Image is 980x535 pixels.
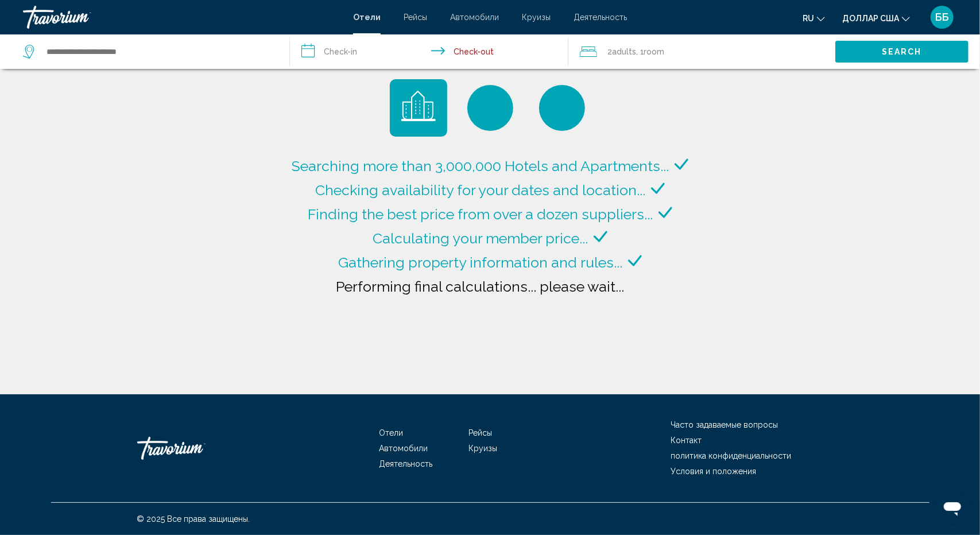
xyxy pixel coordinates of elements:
span: Performing final calculations... please wait... [336,278,625,295]
a: Травориум [137,431,252,466]
a: Деятельность [574,13,627,22]
a: Рейсы [468,428,492,437]
font: © 2025 Все права защищены. [137,514,250,524]
span: Checking availability for your dates and location... [315,181,645,199]
button: Check in and out dates [290,34,568,69]
button: Изменить язык [803,10,825,26]
font: ru [803,14,814,23]
span: Room [644,47,665,56]
a: Контакт [671,436,702,445]
span: Gathering property information and rules... [338,254,622,271]
span: , 1 [636,44,665,60]
a: Деятельность [379,459,433,468]
button: Изменить валюту [842,10,910,26]
span: 2 [607,44,636,60]
a: Автомобили [379,444,428,453]
a: Часто задаваемые вопросы [671,420,778,429]
a: Круизы [468,444,497,453]
span: Search [882,48,922,57]
a: Отели [353,13,381,22]
button: Меню пользователя [927,5,957,29]
span: Adults [612,47,636,56]
a: Автомобили [450,13,499,22]
a: Рейсы [404,13,427,22]
a: Отели [379,428,404,437]
iframe: Кнопка запуска окна обмена сообщениями [934,489,971,526]
button: Travelers: 2 adults, 0 children [568,34,835,69]
font: доллар США [842,14,899,23]
a: Травориум [23,6,342,29]
a: Круизы [522,13,551,22]
span: Finding the best price from over a dozen suppliers... [308,206,653,223]
button: Search [835,41,969,62]
font: ББ [935,11,949,23]
a: Условия и положения [671,467,757,476]
span: Calculating your member price... [373,230,588,247]
a: политика конфиденциальности [671,451,792,460]
span: Searching more than 3,000,000 Hotels and Apartments... [292,157,669,175]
